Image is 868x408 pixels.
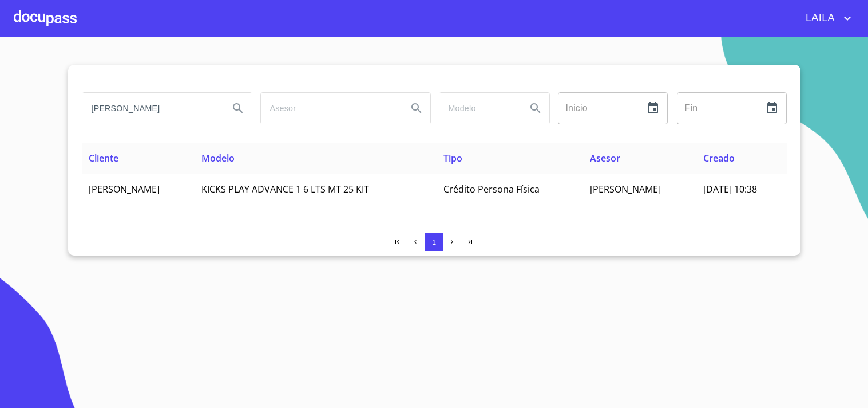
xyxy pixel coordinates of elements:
[82,93,220,124] input: search
[703,152,735,164] span: Creado
[797,9,854,28] button: account of current user
[89,183,160,195] span: [PERSON_NAME]
[201,183,369,195] span: KICKS PLAY ADVANCE 1 6 LTS MT 25 KIT
[590,183,661,195] span: [PERSON_NAME]
[797,9,841,28] span: LAILA
[590,152,620,164] span: Asesor
[201,152,235,164] span: Modelo
[703,183,757,195] span: [DATE] 10:38
[443,183,540,195] span: Crédito Persona Física
[261,93,398,124] input: search
[89,152,118,164] span: Cliente
[403,95,430,122] button: Search
[443,152,462,164] span: Tipo
[425,233,443,251] button: 1
[522,95,549,122] button: Search
[439,93,517,124] input: search
[432,238,436,246] span: 1
[224,95,252,122] button: Search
